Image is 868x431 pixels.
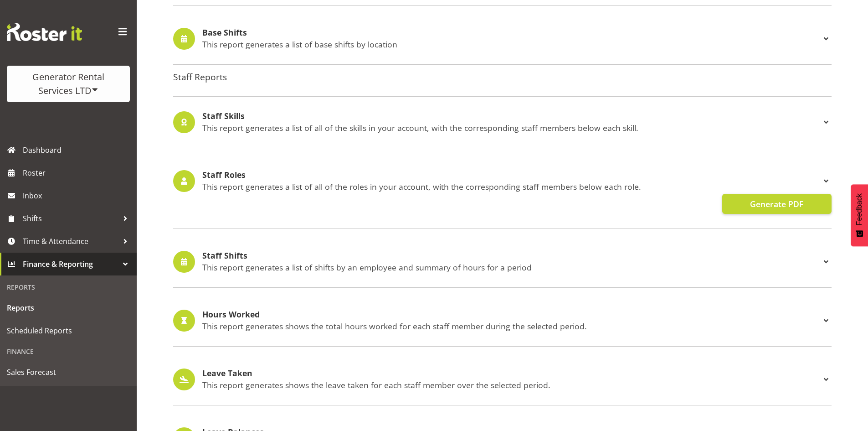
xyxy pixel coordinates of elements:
a: Scheduled Reports [2,319,134,342]
h4: Leave Taken [202,369,821,378]
h4: Staff Skills [202,112,821,121]
div: Finance [2,342,134,361]
p: This report generates shows the leave taken for each staff member over the selected period. [202,380,821,390]
span: Shifts [23,212,118,225]
div: Reports [2,278,134,296]
h4: Staff Shifts [202,251,821,260]
div: Staff Skills This report generates a list of all of the skills in your account, with the correspo... [173,111,832,133]
span: Generate PDF [750,198,803,210]
p: This report generates a list of base shifts by location [202,39,821,49]
div: Staff Roles This report generates a list of all of the roles in your account, with the correspond... [173,170,832,192]
div: Hours Worked This report generates shows the total hours worked for each staff member during the ... [173,310,832,332]
button: Feedback - Show survey [851,184,868,246]
span: Finance & Reporting [23,257,118,271]
img: Rosterit website logo [7,23,82,41]
p: This report generates a list of shifts by an employee and summary of hours for a period [202,262,821,272]
h4: Base Shifts [202,28,821,37]
h4: Staff Roles [202,171,821,180]
span: Inbox [23,189,132,203]
h4: Hours Worked [202,310,821,319]
button: Generate PDF [722,194,832,214]
span: Reports [7,301,130,315]
span: Time & Attendance [23,234,118,248]
span: Roster [23,166,132,180]
div: Leave Taken This report generates shows the leave taken for each staff member over the selected p... [173,369,832,390]
span: Scheduled Reports [7,324,130,338]
div: Generator Rental Services LTD [16,70,121,98]
span: Dashboard [23,143,132,157]
p: This report generates a list of all of the roles in your account, with the corresponding staff me... [202,182,821,192]
a: Sales Forecast [2,361,134,384]
div: Base Shifts This report generates a list of base shifts by location [173,28,832,50]
a: Reports [2,296,134,319]
div: Staff Shifts This report generates a list of shifts by an employee and summary of hours for a period [173,251,832,273]
h4: Staff Reports [173,72,832,82]
span: Feedback [855,193,863,225]
p: This report generates shows the total hours worked for each staff member during the selected period. [202,321,821,331]
p: This report generates a list of all of the skills in your account, with the corresponding staff m... [202,123,821,133]
span: Sales Forecast [7,365,130,379]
